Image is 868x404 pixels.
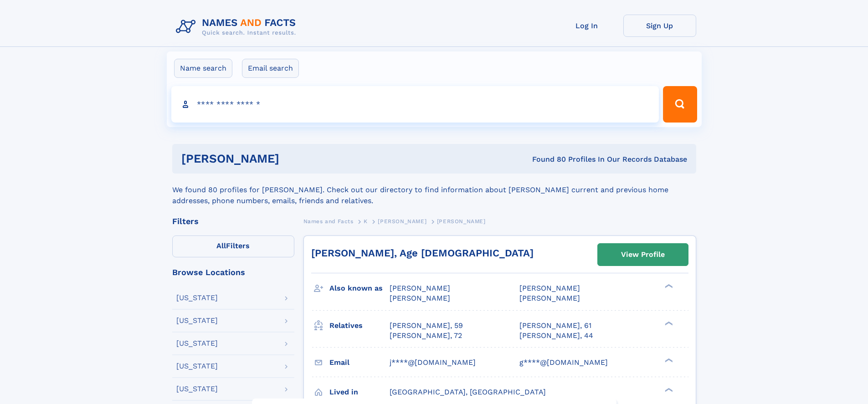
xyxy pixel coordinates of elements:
[663,357,673,363] div: ❯
[329,318,390,333] h3: Relatives
[172,15,303,39] img: Logo Names and Facts
[174,59,232,78] label: Name search
[623,15,696,37] a: Sign Up
[171,86,659,123] input: search input
[550,15,623,37] a: Log In
[176,317,218,324] div: [US_STATE]
[519,321,591,331] a: [PERSON_NAME], 61
[663,320,673,326] div: ❯
[176,294,218,302] div: [US_STATE]
[663,283,673,289] div: ❯
[176,340,218,347] div: [US_STATE]
[378,215,426,227] a: [PERSON_NAME]
[598,244,688,266] a: View Profile
[303,215,354,227] a: Names and Facts
[519,331,593,341] a: [PERSON_NAME], 44
[364,215,368,227] a: K
[311,247,534,259] a: [PERSON_NAME], Age [DEMOGRAPHIC_DATA]
[378,218,426,225] span: [PERSON_NAME]
[329,384,390,400] h3: Lived in
[181,153,406,164] h1: [PERSON_NAME]
[406,154,687,164] div: Found 80 Profiles In Our Records Database
[176,385,218,393] div: [US_STATE]
[390,331,462,341] a: [PERSON_NAME], 72
[172,268,294,276] div: Browse Locations
[663,86,697,123] button: Search Button
[172,217,294,225] div: Filters
[519,284,580,292] span: [PERSON_NAME]
[390,284,450,292] span: [PERSON_NAME]
[329,281,390,296] h3: Also known as
[176,363,218,370] div: [US_STATE]
[172,235,294,257] label: Filters
[364,218,368,225] span: K
[242,59,299,78] label: Email search
[437,218,486,225] span: [PERSON_NAME]
[390,388,546,396] span: [GEOGRAPHIC_DATA], [GEOGRAPHIC_DATA]
[519,294,580,302] span: [PERSON_NAME]
[172,174,696,206] div: We found 80 profiles for [PERSON_NAME]. Check out our directory to find information about [PERSON...
[621,244,665,265] div: View Profile
[329,355,390,370] h3: Email
[216,241,226,250] span: All
[390,321,463,331] a: [PERSON_NAME], 59
[390,294,450,302] span: [PERSON_NAME]
[663,387,673,393] div: ❯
